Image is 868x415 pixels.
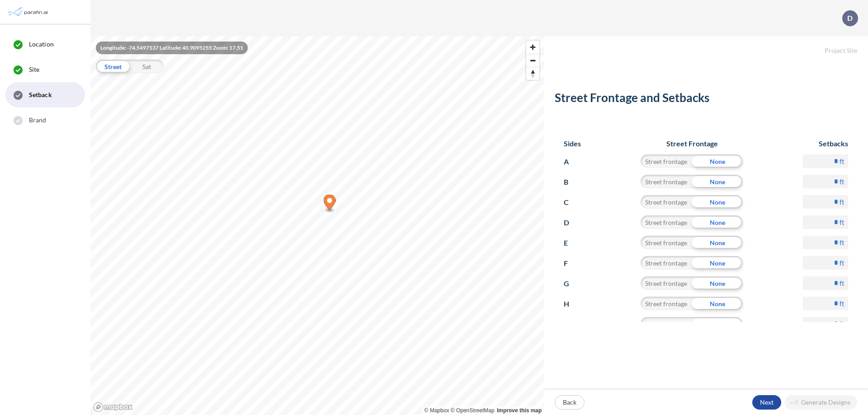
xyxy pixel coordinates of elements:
div: None [692,256,743,270]
p: G [564,276,580,291]
div: Street frontage [641,236,692,249]
div: Street frontage [641,276,692,290]
span: Brand [29,116,47,125]
canvas: Map [90,36,544,415]
h5: Project Site [544,36,868,55]
label: ft [840,157,844,166]
div: None [692,215,743,229]
p: D [847,14,853,22]
button: Next [752,395,781,410]
label: ft [840,279,844,288]
label: ft [840,197,844,206]
div: Longitude: -74.5497137 Latitude: 40.9095255 Zoom: 17.51 [96,42,248,54]
p: I [564,317,580,331]
label: ft [840,177,844,186]
p: Next [760,398,774,407]
a: Mapbox homepage [93,402,133,412]
span: Setback [29,90,52,99]
div: Street frontage [641,215,692,229]
div: Street frontage [641,195,692,209]
div: None [692,195,743,209]
p: H [564,297,580,311]
div: None [692,317,743,331]
div: None [692,276,743,290]
label: ft [840,319,844,328]
h6: Sides [564,139,581,148]
button: Zoom in [526,41,539,54]
h2: Street Frontage and Setbacks [555,91,857,108]
a: Mapbox [425,407,449,414]
p: Back [563,398,576,407]
p: E [564,236,580,250]
p: F [564,256,580,270]
span: Site [29,65,39,74]
a: Improve this map [497,407,542,414]
div: Street frontage [641,297,692,310]
span: Zoom out [526,54,539,67]
button: Zoom out [526,54,539,67]
a: OpenStreetMap [451,407,495,414]
label: ft [840,218,844,227]
p: A [564,154,580,169]
img: Parafin [7,4,51,20]
button: Back [555,395,585,410]
div: Street frontage [641,175,692,188]
span: Location [29,40,54,49]
div: Street frontage [641,256,692,270]
div: Street [96,60,130,73]
div: None [692,236,743,249]
div: Street frontage [641,154,692,168]
div: None [692,154,743,168]
div: None [692,297,743,310]
h6: Street Frontage [632,139,752,148]
label: ft [840,258,844,267]
button: Reset bearing to north [526,67,539,80]
div: Street frontage [641,317,692,331]
label: ft [840,299,844,308]
div: Sat [130,60,164,73]
div: Map marker [324,195,336,213]
div: None [692,175,743,188]
p: C [564,195,580,210]
label: ft [840,238,844,247]
p: D [564,215,580,230]
span: Reset bearing to north [526,67,539,80]
h6: Setbacks [803,139,848,148]
p: B [564,175,580,189]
